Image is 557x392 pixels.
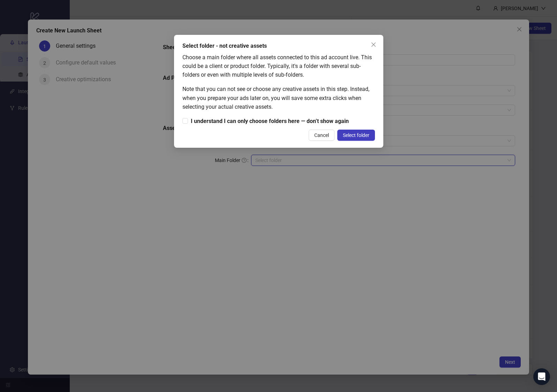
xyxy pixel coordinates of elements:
[337,130,375,141] button: Select folder
[182,42,375,50] div: Select folder - not creative assets
[309,130,334,141] button: Cancel
[182,53,375,79] div: Choose a main folder where all assets connected to this ad account live. This could be a client o...
[368,39,379,50] button: Close
[314,132,329,138] span: Cancel
[188,117,352,125] span: I understand I can only choose folders here — don’t show again
[343,132,369,138] span: Select folder
[371,42,376,47] span: close
[533,368,550,385] div: Open Intercom Messenger
[182,85,375,111] div: Note that you can not see or choose any creative assets in this step. Instead, when you prepare y...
